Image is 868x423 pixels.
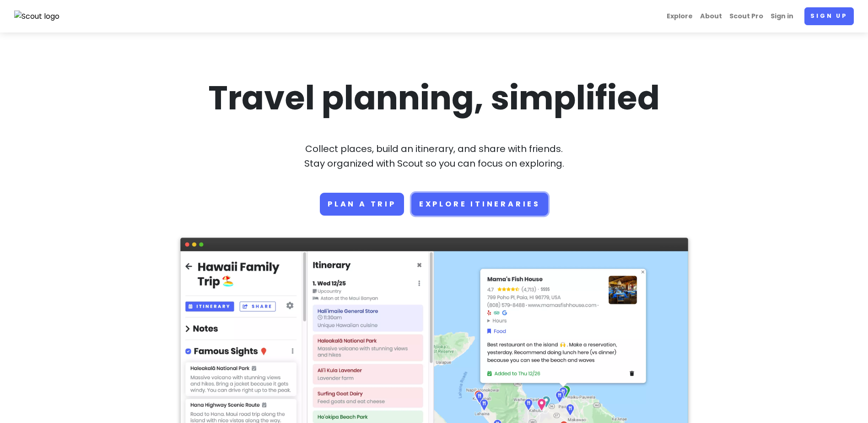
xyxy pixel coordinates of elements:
a: Plan a trip [320,193,404,216]
a: Scout Pro [726,7,767,25]
a: About [696,7,726,25]
img: Scout logo [14,11,60,22]
a: Sign up [804,7,854,25]
a: Explore [663,7,696,25]
h1: Travel planning, simplified [180,76,688,119]
p: Collect places, build an itinerary, and share with friends. Stay organized with Scout so you can ... [180,141,688,171]
a: Explore Itineraries [411,193,548,216]
a: Sign in [767,7,797,25]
